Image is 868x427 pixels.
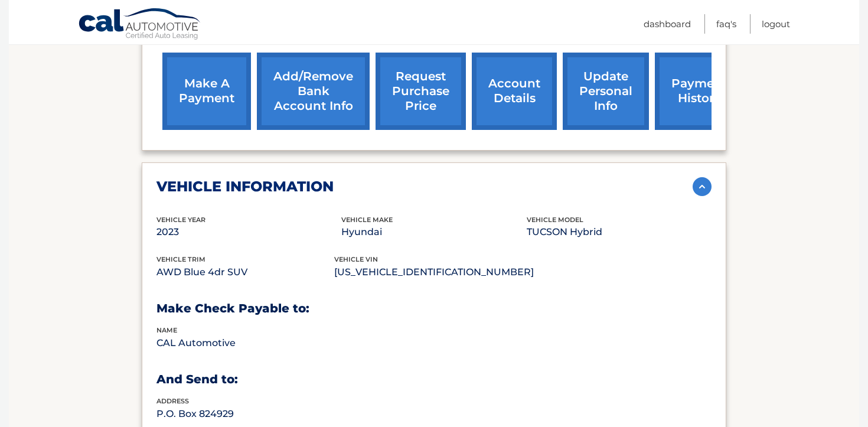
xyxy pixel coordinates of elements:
span: vehicle vin [334,255,378,263]
a: update personal info [563,53,649,130]
p: AWD Blue 4dr SUV [156,264,334,281]
a: Dashboard [644,14,691,34]
span: vehicle Year [156,216,205,224]
a: payment history [655,53,743,130]
span: name [156,326,177,334]
a: Add/Remove bank account info [257,53,370,130]
p: TUCSON Hybrid [527,224,712,240]
span: vehicle make [341,216,393,224]
h3: Make Check Payable to: [156,301,712,316]
a: Logout [762,14,790,34]
p: CAL Automotive [156,335,341,351]
a: account details [472,53,557,130]
p: P.O. Box 824929 [156,406,341,422]
p: 2023 [156,224,341,240]
a: Cal Automotive [78,8,202,42]
a: make a payment [162,53,251,130]
p: [US_VEHICLE_IDENTIFICATION_NUMBER] [334,264,534,281]
span: vehicle model [527,216,583,224]
img: accordion-active.svg [693,177,712,196]
h2: vehicle information [156,178,334,195]
a: request purchase price [376,53,466,130]
span: address [156,397,189,405]
a: FAQ's [716,14,736,34]
p: Hyundai [341,224,526,240]
span: vehicle trim [156,255,205,263]
h3: And Send to: [156,372,712,387]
